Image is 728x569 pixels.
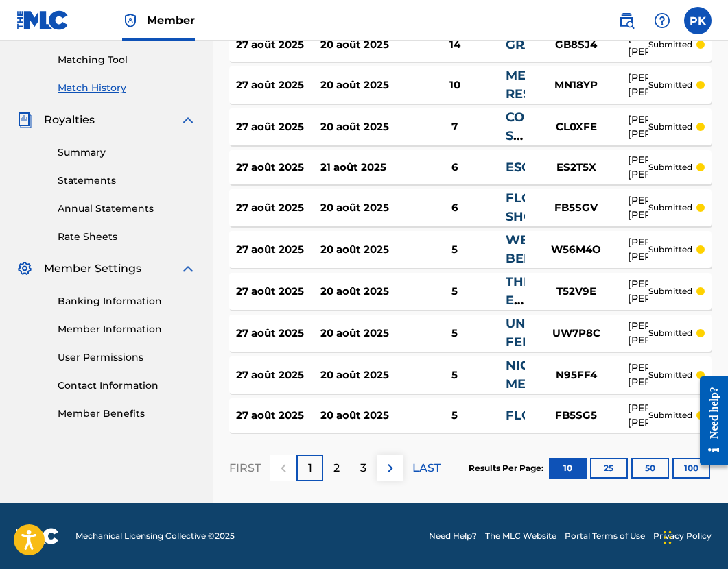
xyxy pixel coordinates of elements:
[320,408,405,424] div: 20 août 2025
[44,261,141,277] span: Member Settings
[525,242,628,258] div: W56M4O
[58,202,196,216] a: Annual Statements
[58,145,196,160] a: Summary
[613,7,640,34] a: Public Search
[58,81,196,95] a: Match History
[58,350,196,365] a: User Permissions
[525,200,628,216] div: FB5SGV
[236,326,320,341] div: 27 août 2025
[236,200,320,216] div: 27 août 2025
[429,530,477,542] a: Need Help?
[58,53,196,67] a: Matching Tool
[75,530,235,542] span: Mechanical Licensing Collective © 2025
[485,530,556,542] a: The MLC Website
[58,378,196,393] a: Contact Information
[412,460,441,476] p: LAST
[404,284,505,300] div: 5
[628,112,648,141] div: [PERSON_NAME] [PERSON_NAME]
[525,367,628,383] div: N95FF4
[690,365,728,478] iframe: Resource Center
[506,232,548,266] a: WELL BEING
[525,77,628,93] div: MN18YP
[648,327,692,339] p: submitted
[320,326,405,341] div: 20 août 2025
[631,458,669,479] button: 50
[628,71,648,99] div: [PERSON_NAME] [PERSON_NAME]
[147,12,195,28] span: Member
[628,401,648,430] div: [PERSON_NAME] [PERSON_NAME]
[122,12,139,29] img: Top Rightsholder
[506,316,620,350] a: UNFORGETTABLE FEELINGS
[659,503,728,569] iframe: Chat Widget
[404,367,505,383] div: 5
[672,458,710,479] button: 100
[404,408,505,424] div: 5
[320,160,405,175] div: 21 août 2025
[628,277,648,306] div: [PERSON_NAME] [PERSON_NAME]
[382,460,399,476] img: right
[236,160,320,175] div: 27 août 2025
[506,160,557,175] a: ESCAPE
[684,7,712,34] div: User Menu
[58,407,196,421] a: Member Benefits
[333,460,340,476] p: 2
[360,460,366,476] p: 3
[229,460,261,476] p: FIRST
[58,294,196,308] a: Banking Information
[404,200,505,216] div: 6
[506,37,580,52] a: GRATITUDE
[320,77,405,93] div: 20 août 2025
[628,319,648,348] div: [PERSON_NAME] [PERSON_NAME]
[525,160,628,175] div: ES2T5X
[525,408,628,424] div: FB5SG5
[404,326,505,341] div: 5
[628,30,648,59] div: [PERSON_NAME] [PERSON_NAME]
[525,284,628,300] div: T52V9E
[506,191,563,224] a: FLOWER SHOP
[648,409,692,422] p: submitted
[180,112,196,128] img: expand
[44,112,95,128] span: Royalties
[236,77,320,93] div: 27 août 2025
[506,110,557,162] a: COFFEE SHOP TIME
[180,261,196,277] img: expand
[320,200,405,216] div: 20 août 2025
[236,119,320,135] div: 27 août 2025
[648,38,692,51] p: submitted
[404,160,505,175] div: 6
[506,68,576,101] a: MEADOW RESEARCH
[320,37,405,53] div: 20 août 2025
[320,242,405,258] div: 20 août 2025
[58,173,196,188] a: Statements
[236,37,320,53] div: 27 août 2025
[236,284,320,300] div: 27 août 2025
[16,10,69,30] img: MLC Logo
[628,193,648,222] div: [PERSON_NAME] [PERSON_NAME]
[320,284,405,300] div: 20 août 2025
[654,12,670,29] img: help
[590,458,628,479] button: 25
[506,408,561,423] a: FLOCON
[308,460,312,476] p: 1
[648,79,692,91] p: submitted
[58,322,196,337] a: Member Information
[404,242,505,258] div: 5
[506,274,560,400] a: THE EMBERS TRYING TO TOUCH THE MOON
[525,326,628,341] div: UW7P8C
[653,530,712,542] a: Privacy Policy
[525,119,628,135] div: CL0XFE
[236,367,320,383] div: 27 août 2025
[16,261,33,277] img: Member Settings
[16,528,59,544] img: logo
[565,530,645,542] a: Portal Terms of Use
[525,37,628,53] div: GB8SJ4
[628,153,648,182] div: [PERSON_NAME] [PERSON_NAME]
[664,517,672,558] div: Glisser
[506,358,576,391] a: NIGHT MEDECINE
[648,121,692,133] p: submitted
[648,161,692,173] p: submitted
[404,37,505,53] div: 14
[648,369,692,381] p: submitted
